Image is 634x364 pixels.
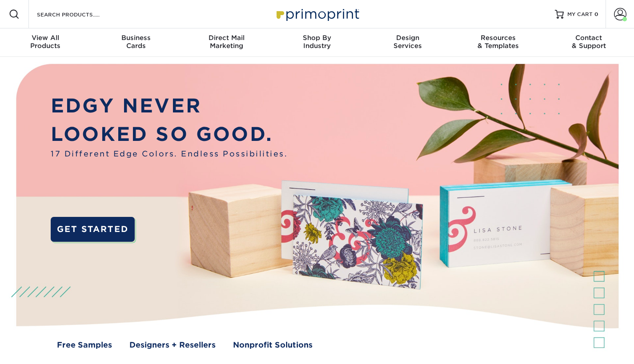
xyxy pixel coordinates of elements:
p: EDGY NEVER [51,92,288,120]
span: Contact [543,34,634,42]
span: Design [362,34,453,42]
a: Direct MailMarketing [181,28,272,57]
span: 17 Different Edge Colors. Endless Possibilities. [51,148,288,160]
span: MY CART [567,11,593,18]
img: Primoprint [273,4,361,24]
a: BusinessCards [91,28,181,57]
div: & Support [543,34,634,50]
a: Resources& Templates [453,28,544,57]
input: SEARCH PRODUCTS..... [36,9,123,20]
p: LOOKED SO GOOD. [51,120,288,148]
span: Business [91,34,181,42]
div: Services [362,34,453,50]
a: Nonprofit Solutions [233,340,313,351]
span: 0 [594,11,598,17]
a: Designers + Resellers [129,340,216,351]
span: Direct Mail [181,34,272,42]
a: Contact& Support [543,28,634,57]
div: Cards [91,34,181,50]
a: DesignServices [362,28,453,57]
a: Shop ByIndustry [272,28,362,57]
span: Resources [453,34,544,42]
span: Shop By [272,34,362,42]
a: GET STARTED [51,217,135,242]
div: & Templates [453,34,544,50]
div: Industry [272,34,362,50]
div: Marketing [181,34,272,50]
a: Free Samples [57,340,112,351]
